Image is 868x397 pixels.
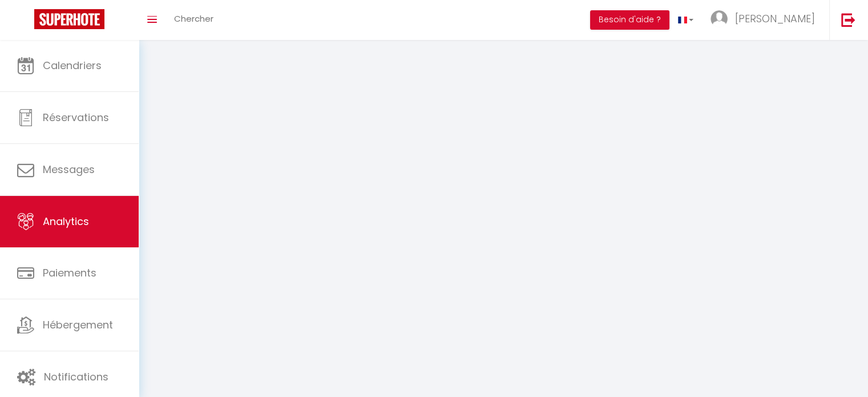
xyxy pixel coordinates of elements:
[43,110,109,125] span: Réservations
[590,10,669,30] button: Besoin d'aide ?
[34,9,104,29] img: Super Booking
[710,10,728,27] img: ...
[43,214,89,228] span: Analytics
[43,162,95,177] span: Messages
[841,13,855,27] img: logout
[735,11,815,26] span: [PERSON_NAME]
[174,13,213,25] span: Chercher
[43,318,113,332] span: Hébergement
[43,266,96,280] span: Paiements
[44,370,108,384] span: Notifications
[43,58,102,73] span: Calendriers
